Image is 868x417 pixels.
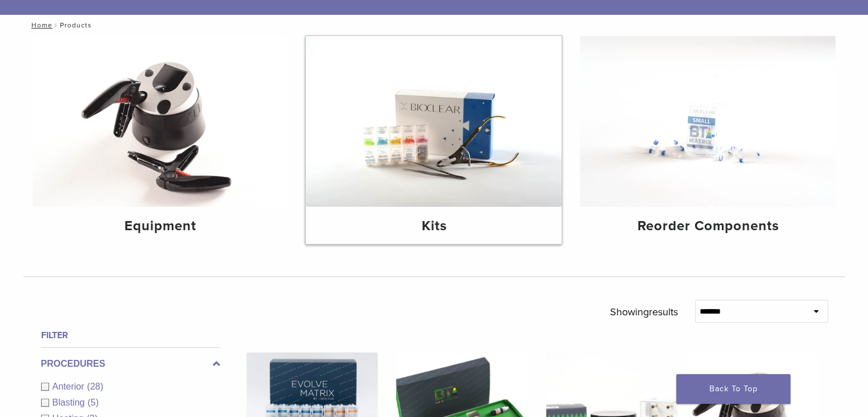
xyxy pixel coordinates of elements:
[53,22,60,28] span: /
[306,36,562,244] a: Kits
[580,36,835,207] img: Reorder Components
[53,382,87,391] span: Anterior
[676,374,790,404] a: Back To Top
[610,300,678,324] p: Showing results
[53,398,88,407] span: Blasting
[23,15,845,35] nav: Products
[33,36,288,244] a: Equipment
[41,328,220,342] h4: Filter
[87,398,99,407] span: (5)
[580,36,835,244] a: Reorder Components
[33,36,288,207] img: Equipment
[28,21,53,29] a: Home
[42,216,279,236] h4: Equipment
[315,216,552,236] h4: Kits
[589,216,826,236] h4: Reorder Components
[87,382,103,391] span: (28)
[306,36,562,207] img: Kits
[41,357,220,371] label: Procedures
